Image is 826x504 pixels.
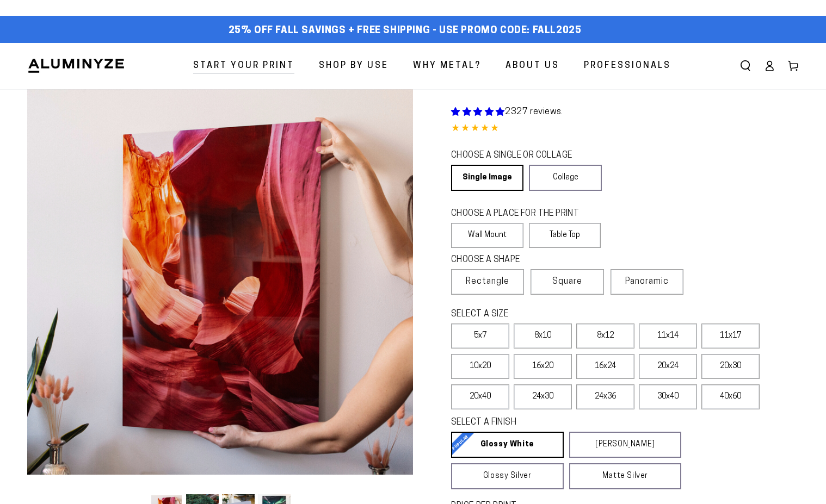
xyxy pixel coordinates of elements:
[625,277,669,286] span: Panoramic
[451,416,656,429] legend: SELECT A FINISH
[576,354,634,379] label: 16x24
[413,58,481,74] span: Why Metal?
[311,52,397,80] a: Shop By Use
[466,275,509,288] span: Rectangle
[639,323,697,349] label: 11x14
[497,52,568,80] a: About Us
[569,463,682,489] a: Matte Silver
[701,384,760,409] label: 40x60
[319,58,389,74] span: Shop By Use
[529,223,601,248] label: Table Top
[185,52,303,80] a: Start Your Print
[451,308,656,321] legend: SELECT A SIZE
[701,354,760,379] label: 20x30
[576,384,634,409] label: 24x36
[451,150,591,162] legend: CHOOSE A SINGLE OR COLLAGE
[229,25,582,37] span: 25% off FALL Savings + Free Shipping - Use Promo Code: FALL2025
[451,323,509,349] label: 5x7
[733,54,757,78] summary: Search our site
[514,323,572,349] label: 8x10
[506,58,559,74] span: About Us
[701,323,760,349] label: 11x17
[451,354,509,379] label: 10x20
[451,208,591,220] legend: CHOOSE A PLACE FOR THE PRINT
[576,52,679,80] a: Professionals
[569,432,682,458] a: [PERSON_NAME]
[451,121,799,137] div: 4.85 out of 5.0 stars
[639,384,697,409] label: 30x40
[193,58,294,74] span: Start Your Print
[529,165,601,191] a: Collage
[451,463,564,489] a: Glossy Silver
[576,323,634,349] label: 8x12
[451,165,523,191] a: Single Image
[584,58,671,74] span: Professionals
[27,58,125,74] img: Aluminyze
[451,254,593,266] legend: CHOOSE A SHAPE
[405,52,489,80] a: Why Metal?
[552,275,582,288] span: Square
[514,354,572,379] label: 16x20
[451,384,509,409] label: 20x40
[451,432,564,458] a: Glossy White
[639,354,697,379] label: 20x24
[514,384,572,409] label: 24x30
[451,223,523,248] label: Wall Mount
